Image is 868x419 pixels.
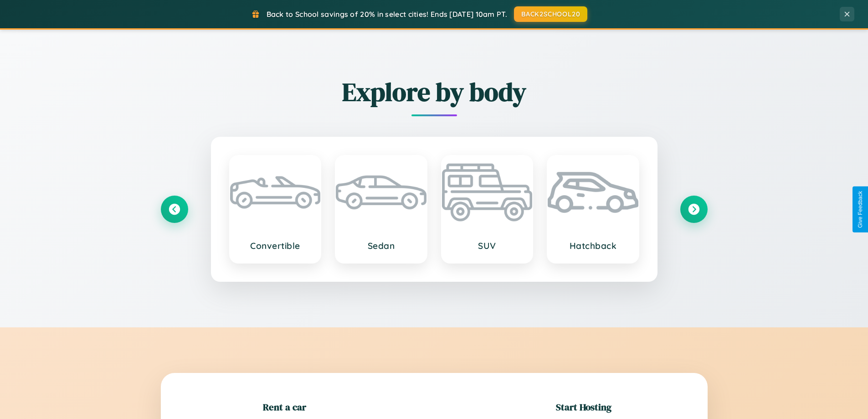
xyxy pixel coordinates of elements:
h2: Rent a car [263,400,306,414]
h3: Sedan [345,240,417,251]
button: BACK2SCHOOL20 [514,6,587,22]
h3: Convertible [239,240,312,251]
h3: SUV [451,240,524,251]
h2: Start Hosting [556,400,611,414]
h2: Explore by body [161,74,708,109]
div: Give Feedback [857,191,863,228]
h3: Hatchback [557,240,629,251]
span: Back to School savings of 20% in select cities! Ends [DATE] 10am PT. [267,10,507,19]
